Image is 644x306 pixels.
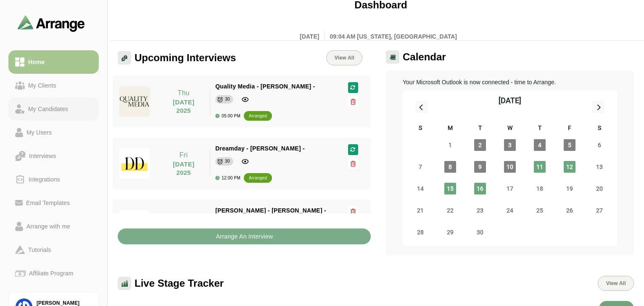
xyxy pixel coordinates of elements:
p: 09:04 AM [US_STATE], [GEOGRAPHIC_DATA] [325,31,457,41]
span: Saturday, September 13, 2025 [594,161,605,173]
div: T [525,123,555,134]
p: Thu [162,88,205,98]
a: My Users [8,121,99,144]
span: Saturday, September 6, 2025 [594,139,605,151]
a: My Candidates [8,97,99,121]
img: dreamdayla_logo.jpg [119,148,150,179]
b: Arrange An Interview [216,228,273,244]
p: Fri [162,150,205,160]
span: Friday, September 19, 2025 [564,183,575,194]
span: Friday, September 26, 2025 [564,205,575,216]
div: F [555,123,585,134]
div: W [495,123,525,134]
div: arranged [249,174,267,182]
span: Friday, September 5, 2025 [564,139,575,151]
div: arranged [249,112,267,120]
span: Thursday, September 4, 2025 [534,139,546,151]
span: Tuesday, September 30, 2025 [474,226,486,238]
a: Email Templates [8,191,99,215]
span: [PERSON_NAME] - [PERSON_NAME] - [215,207,326,214]
a: View All [326,50,362,65]
a: Arrange with me [8,215,99,238]
p: Your Microsoft Outlook is now connected - time to Arrange. [403,77,617,87]
span: View All [334,55,354,61]
span: Thursday, September 25, 2025 [534,205,546,216]
p: [DATE] 2025 [162,160,205,177]
span: Upcoming Interviews [135,52,236,64]
span: Sunday, September 14, 2025 [414,183,426,194]
div: Affiliate Program [26,268,77,278]
span: Dreamday - [PERSON_NAME] - [215,145,305,152]
a: Affiliate Program [8,262,99,285]
p: [DATE] [300,31,325,41]
span: Tuesday, September 9, 2025 [474,161,486,173]
div: Home [25,57,48,67]
div: Arrange with me [23,221,74,231]
span: Monday, September 29, 2025 [444,226,456,238]
a: Tutorials [8,238,99,262]
span: Sunday, September 21, 2025 [414,205,426,216]
div: My Clients [25,80,60,91]
button: View All [598,276,634,291]
span: Tuesday, September 23, 2025 [474,205,486,216]
span: Sunday, September 28, 2025 [414,226,426,238]
img: arrangeai-name-small-logo.4d2b8aee.svg [18,15,85,31]
p: [DATE] 2025 [162,98,205,115]
div: 12:00 PM [215,176,240,180]
span: Monday, September 22, 2025 [444,205,456,216]
img: coyne.png [119,210,150,241]
span: Wednesday, September 17, 2025 [504,183,516,194]
div: My Users [23,127,55,137]
div: 05:00 PM [215,114,240,118]
a: Interviews [8,144,99,168]
a: My Clients [8,74,99,97]
img: quality_media_logo.jpg [119,86,150,117]
div: My Candidates [25,104,71,114]
div: Email Templates [23,198,73,208]
div: S [585,123,615,134]
span: Monday, September 1, 2025 [444,139,456,151]
span: Sunday, September 7, 2025 [414,161,426,173]
span: Wednesday, September 10, 2025 [504,161,516,173]
span: Thursday, September 11, 2025 [534,161,546,173]
span: View All [606,280,626,286]
div: Tutorials [25,245,54,255]
div: Interviews [26,151,59,161]
div: S [405,123,435,134]
span: Thursday, September 18, 2025 [534,183,546,194]
a: Home [8,50,99,74]
div: 30 [225,157,230,166]
span: Live Stage Tracker [135,277,224,290]
div: [DATE] [499,95,521,106]
span: Tuesday, September 16, 2025 [474,183,486,194]
div: 30 [225,95,230,104]
div: Integrations [25,174,63,184]
span: Friday, September 12, 2025 [564,161,575,173]
span: Wednesday, September 3, 2025 [504,139,516,151]
span: Tuesday, September 2, 2025 [474,139,486,151]
p: Fri [162,212,205,222]
span: Saturday, September 27, 2025 [594,205,605,216]
span: Monday, September 8, 2025 [444,161,456,173]
span: Quality Media - [PERSON_NAME] - [215,83,315,90]
button: Arrange An Interview [118,228,371,244]
a: Integrations [8,168,99,191]
div: M [435,123,465,134]
span: Saturday, September 20, 2025 [594,183,605,194]
span: Monday, September 15, 2025 [444,183,456,194]
span: Wednesday, September 24, 2025 [504,205,516,216]
span: Calendar [403,51,446,63]
div: T [465,123,495,134]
